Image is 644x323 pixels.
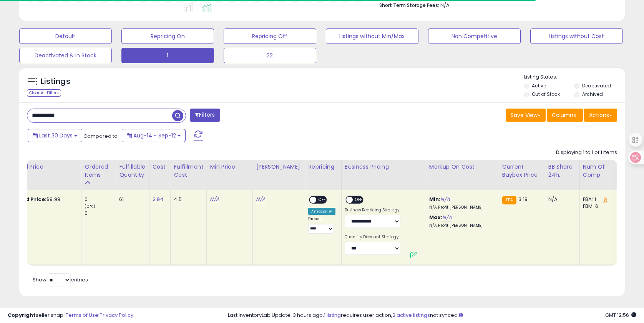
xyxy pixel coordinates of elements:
[308,208,335,215] div: Amazon AI
[153,196,164,203] a: 2.94
[345,208,400,213] label: Business Repricing Strategy:
[552,111,576,119] span: Columns
[583,203,608,210] div: FBM: 6
[210,196,219,203] a: N/A
[256,163,302,171] div: [PERSON_NAME]
[326,28,418,44] button: Listings without Min/Max
[19,28,112,44] button: Default
[605,311,636,319] span: 2025-10-13 12:56 GMT
[530,28,623,44] button: Listings without Cost
[41,76,70,87] h5: Listings
[27,89,61,97] div: Clear All Filters
[224,28,316,44] button: Repricing Off
[584,109,617,122] button: Actions
[28,129,82,142] button: Last 30 Days
[379,2,439,8] b: Short Term Storage Fees:
[429,205,493,210] p: N/A Profit [PERSON_NAME]
[442,214,451,221] a: N/A
[174,163,203,179] div: Fulfillment Cost
[83,132,119,140] span: Compared to:
[12,163,78,171] div: Listed Price
[119,196,143,203] div: 61
[317,197,329,203] span: OFF
[583,196,608,203] div: FBA: 1
[547,109,583,122] button: Columns
[429,223,493,228] p: N/A Profit [PERSON_NAME]
[12,196,46,203] b: Listed Price:
[506,109,546,122] button: Save View
[440,196,450,203] a: N/A
[429,214,443,221] b: Max:
[174,196,201,203] div: 4.5
[33,276,88,283] span: Show: entries
[548,196,574,203] div: N/A
[345,234,400,240] label: Quantity Discount Strategy:
[85,203,95,209] small: (0%)
[556,149,617,156] div: Displaying 1 to 1 of 1 items
[85,163,113,179] div: Ordered Items
[8,312,133,319] div: seller snap | |
[518,196,528,203] span: 3.18
[224,48,316,63] button: 22
[8,311,36,319] strong: Copyright
[228,312,636,319] div: Last InventoryLab Update: 3 hours ago, requires user action, not synced.
[85,210,116,217] div: 0
[121,28,214,44] button: Repricing On
[153,163,168,171] div: Cost
[122,129,186,142] button: Aug-14 - Sep-12
[502,196,516,204] small: FBA
[582,82,611,89] label: Deactivated
[308,216,335,234] div: Preset:
[524,74,625,81] p: Listing States:
[502,163,542,179] div: Current Buybox Price
[353,197,365,203] span: OFF
[12,196,75,203] div: $9.99
[426,160,499,190] th: The percentage added to the cost of goods (COGS) that forms the calculator for Min & Max prices.
[190,109,220,122] button: Filters
[429,163,496,171] div: Markup on Cost
[66,311,98,319] a: Terms of Use
[39,132,73,139] span: Last 30 Days
[548,163,576,179] div: BB Share 24h.
[324,311,341,319] a: 1 listing
[429,196,441,203] b: Min:
[19,48,112,63] button: Deactivated & In Stock
[121,48,214,63] button: 1
[133,132,176,139] span: Aug-14 - Sep-12
[210,163,249,171] div: Min Price
[392,311,430,319] a: 2 active listings
[256,196,265,203] a: N/A
[119,163,146,179] div: Fulfillable Quantity
[85,196,116,203] div: 0
[440,2,450,9] span: N/A
[532,82,546,89] label: Active
[583,163,611,179] div: Num of Comp.
[308,163,338,171] div: Repricing
[428,28,521,44] button: Non Competitive
[345,163,423,171] div: Business Pricing
[532,91,560,97] label: Out of Stock
[100,311,133,319] a: Privacy Policy
[582,91,603,97] label: Archived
